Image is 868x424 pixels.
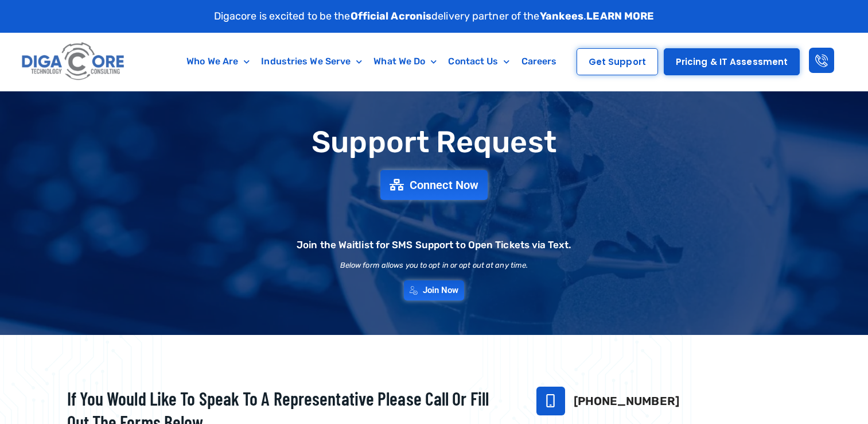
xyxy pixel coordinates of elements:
h2: Below form allows you to opt in or opt out at any time. [340,261,528,269]
a: What We Do [368,48,442,75]
a: Contact Us [442,48,515,75]
strong: Yankees [540,10,584,22]
a: Connect Now [380,170,488,200]
p: Digacore is excited to be the delivery partner of the . [214,9,655,24]
span: Join Now [423,286,459,295]
a: Join Now [404,280,465,300]
a: Who We Are [181,48,255,75]
a: Careers [516,48,563,75]
span: Pricing & IT Assessment [676,57,788,66]
h2: Join the Waitlist for SMS Support to Open Tickets via Text. [297,240,571,250]
h1: Support Request [38,126,830,159]
nav: Menu [174,48,569,75]
a: Pricing & IT Assessment [664,48,800,75]
a: [PHONE_NUMBER] [574,394,679,408]
strong: Official Acronis [351,10,432,22]
a: 732-646-5725 [536,387,565,415]
a: Get Support [577,48,658,75]
a: LEARN MORE [586,10,654,22]
a: Industries We Serve [255,48,368,75]
span: Connect Now [410,179,478,191]
span: Get Support [589,57,646,66]
img: Digacore logo 1 [19,38,129,85]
